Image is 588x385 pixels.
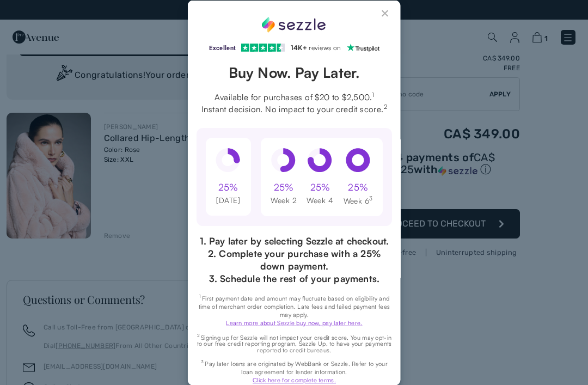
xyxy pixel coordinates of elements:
[197,102,392,114] span: Instant decision. No impact to your credit score.
[197,234,392,247] p: 1. Pay later by selecting Sezzle at checkout.
[197,63,392,82] header: Buy Now. Pay Later.
[197,332,200,338] sup: 2
[200,359,387,375] span: Pay later loans are originated by WebBank or Sezzle. Refer to your loan agreement for lender info...
[290,41,307,54] div: 14K+
[310,180,330,193] div: 25%
[197,332,392,353] p: Signing up for Sezzle will not impact your credit score. You may opt-in to our free credit report...
[271,148,296,175] div: pie at 50%
[273,180,293,193] div: 25%
[226,319,362,326] a: Learn more about Sezzle buy now, pay later here.
[379,9,392,22] button: Close Sezzle Modal
[343,195,372,206] div: Week 6
[209,41,236,54] div: Excellent
[271,195,297,206] div: Week 2
[209,43,379,51] a: Excellent 14K+ reviews on
[307,195,333,206] div: Week 4
[261,16,327,32] div: Sezzle
[218,180,238,193] div: 25%
[383,102,387,110] sup: 2
[348,180,368,193] div: 25%
[345,148,370,175] div: pie at 100%
[253,376,336,383] a: Click here for complete terms.
[198,294,389,318] span: First payment date and amount may fluctuate based on eligibility and time of merchant order compl...
[197,247,392,272] p: 2. Complete your purchase with a 25% down payment.
[309,41,341,54] div: reviews on
[199,293,201,298] sup: 1
[197,272,392,284] p: 3. Schedule the rest of your payments.
[216,195,240,206] div: [DATE]
[200,359,204,364] sup: 3
[372,90,374,98] sup: 1
[197,90,392,102] span: Available for purchases of $20 to $2,500.
[307,148,332,175] div: pie at 75%
[216,148,241,175] div: pie at 25%
[369,195,372,201] sup: 3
